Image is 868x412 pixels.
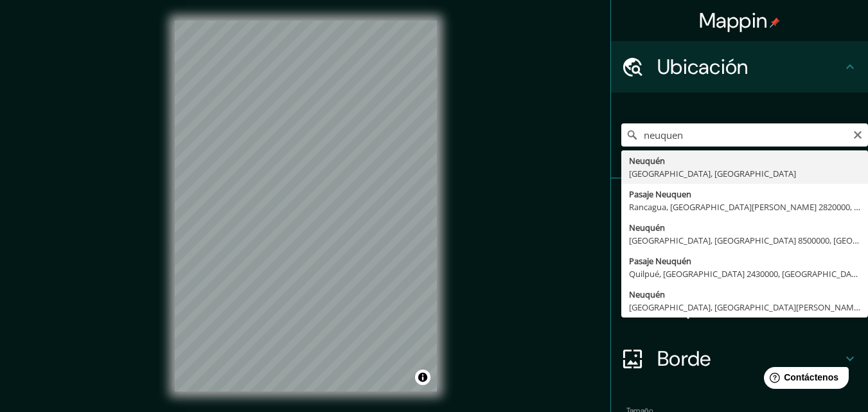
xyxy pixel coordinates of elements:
[611,282,868,333] div: Disposición
[415,370,430,385] button: Activar o desactivar atribución
[657,53,748,80] font: Ubicación
[853,128,863,140] button: Claro
[629,267,860,280] div: Quilpué, [GEOGRAPHIC_DATA] 2430000, [GEOGRAPHIC_DATA]
[629,301,860,314] div: [GEOGRAPHIC_DATA], [GEOGRAPHIC_DATA][PERSON_NAME] 3580000, [GEOGRAPHIC_DATA]
[629,188,860,201] div: Pasaje Neuquen
[629,255,860,267] div: Pasaje Neuquén
[629,167,860,180] div: [GEOGRAPHIC_DATA], [GEOGRAPHIC_DATA]
[611,41,868,93] div: Ubicación
[699,7,768,34] font: Mappin
[611,230,868,282] div: Estilo
[629,288,860,301] div: Neuquén
[629,234,860,247] div: [GEOGRAPHIC_DATA], [GEOGRAPHIC_DATA] 8500000, [GEOGRAPHIC_DATA]
[629,201,860,213] div: Rancagua, [GEOGRAPHIC_DATA][PERSON_NAME] 2820000, [GEOGRAPHIC_DATA]
[175,21,437,391] canvas: Mapa
[611,179,868,230] div: Patas
[629,221,860,234] div: Neuquén
[754,362,854,398] iframe: Lanzador de widgets de ayuda
[629,154,860,167] div: Neuquén
[621,123,868,147] input: Elige tu ciudad o zona
[611,333,868,384] div: Borde
[657,345,711,372] font: Borde
[770,17,780,28] img: pin-icon.png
